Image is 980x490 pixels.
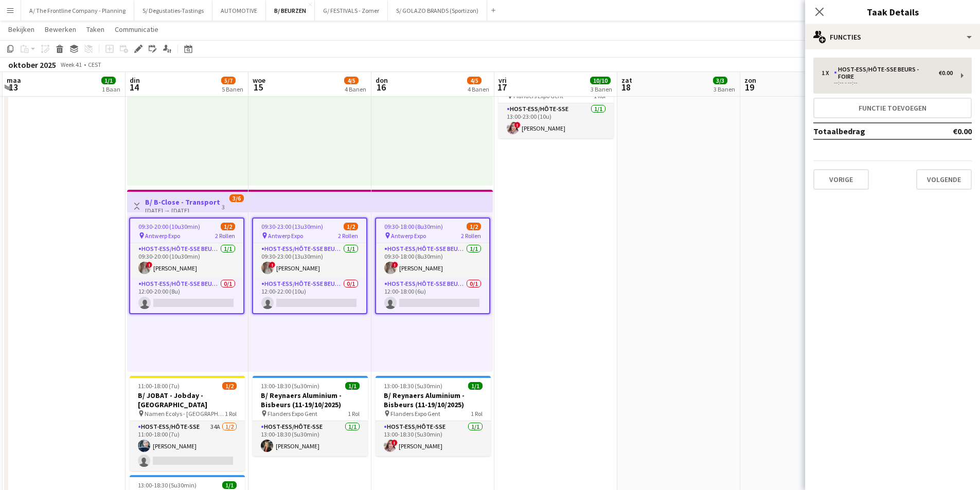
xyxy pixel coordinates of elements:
span: 1/2 [467,223,481,230]
span: 2 Rollen [215,232,235,240]
span: Flanders Expo Gent [268,410,317,418]
button: AUTOMOTIVE [212,1,266,21]
span: 13:00-18:30 (5u30min) [261,382,319,390]
div: 3 Banen [714,85,735,93]
h3: B/ B-Close - Transport & Logistics - [GEOGRAPHIC_DATA] Expo - 14-16/10/2025 [145,197,222,207]
span: ! [269,262,275,268]
span: vri [498,76,507,85]
button: A/ The Frontline Company - Planning [21,1,134,21]
span: Bewerken [45,25,76,34]
span: 4/5 [467,77,482,84]
span: Taken [86,25,104,34]
div: [DATE] → [DATE] [145,207,222,214]
div: 3 Banen [591,85,612,93]
span: zat [621,76,632,85]
span: ! [391,440,398,446]
span: 15 [251,81,265,93]
app-card-role: Host-ess/Hôte-sse Beurs - Foire0/112:00-18:00 (6u) [376,278,489,313]
span: 10/10 [590,77,611,84]
button: Volgende [916,169,972,190]
span: woe [253,76,265,85]
div: CEST [88,61,101,68]
app-job-card: 13:00-18:30 (5u30min)1/1B/ Reynaers Aluminium - Bisbeurs (11-19/10/2025) Flanders Expo Gent1 RolH... [253,376,368,456]
div: 1 x [822,69,834,77]
span: Flanders Expo Gent [390,410,440,418]
h3: B/ Reynaers Aluminium - Bisbeurs (11-19/10/2025) [376,391,491,409]
app-job-card: 09:30-20:00 (10u30min)1/2 Antwerp Expo2 RollenHost-ess/Hôte-sse Beurs - Foire1/109:30-20:00 (10u3... [129,217,244,314]
div: 4 Banen [468,85,489,93]
div: 4 Banen [345,85,366,93]
button: G/ FESTIVALS - Zomer [315,1,388,21]
span: 13:00-18:30 (5u30min) [138,481,197,489]
span: 1/1 [345,382,360,390]
h3: B/ Reynaers Aluminium - Bisbeurs (11-19/10/2025) [253,391,368,409]
app-card-role: Host-ess/Hôte-sse34A1/211:00-18:00 (7u)[PERSON_NAME] [130,421,245,471]
span: ! [146,262,152,268]
span: Namen Ecolys - [GEOGRAPHIC_DATA] [145,410,225,418]
span: 1/1 [222,481,237,489]
button: Functie toevoegen [813,98,972,118]
span: 1/2 [222,382,237,390]
span: 16 [374,81,388,93]
span: 1/2 [344,223,358,230]
app-card-role: Host-ess/Hôte-sse Beurs - Foire0/112:00-22:00 (10u) [253,278,366,313]
span: ! [392,262,398,268]
button: Vorige [813,169,869,190]
td: €0.00 [928,123,972,139]
span: 19 [743,81,756,93]
div: 3 werken [222,202,244,219]
app-job-card: 13:00-23:00 (10u)1/1B/ Reynaers Aluminium - Bisbeurs (11-19/10/2025) Flanders Expo Gent1 RolHost-... [498,58,614,138]
app-card-role: Host-ess/Hôte-sse Beurs - Foire1/109:30-20:00 (10u30min)![PERSON_NAME] [130,243,243,278]
span: 1/2 [221,223,235,230]
span: 1/1 [468,382,483,390]
span: 1 Rol [471,410,483,418]
span: Antwerp Expo [268,232,303,240]
a: Communicatie [111,23,163,36]
app-card-role: Host-ess/Hôte-sse Beurs - Foire0/112:00-20:00 (8u) [130,278,243,313]
span: 1 Rol [348,410,360,418]
app-job-card: 09:30-23:00 (13u30min)1/2 Antwerp Expo2 RollenHost-ess/Hôte-sse Beurs - Foire1/109:30-23:00 (13u3... [252,217,367,314]
span: 3/3 [713,77,727,84]
div: Host-ess/Hôte-sse Beurs - Foire [834,66,939,80]
span: 09:30-20:00 (10u30min) [138,223,200,230]
app-card-role: Host-ess/Hôte-sse Beurs - Foire1/109:30-23:00 (13u30min)![PERSON_NAME] [253,243,366,278]
h3: Taak Details [805,5,980,19]
span: Communicatie [115,25,158,34]
span: maa [7,76,21,85]
td: Totaalbedrag [813,123,928,139]
span: Bekijken [8,25,34,34]
span: zon [744,76,756,85]
span: 1/1 [101,77,116,84]
app-job-card: 09:30-18:00 (8u30min)1/2 Antwerp Expo2 RollenHost-ess/Hôte-sse Beurs - Foire1/109:30-18:00 (8u30m... [375,217,490,314]
span: 13 [5,81,21,93]
div: oktober 2025 [8,60,56,70]
app-job-card: 11:00-18:00 (7u)1/2B/ JOBAT - Jobday - [GEOGRAPHIC_DATA] Namen Ecolys - [GEOGRAPHIC_DATA]1 RolHos... [130,376,245,471]
span: 3/6 [229,194,244,202]
span: don [376,76,388,85]
span: 13:00-18:30 (5u30min) [384,382,442,390]
span: 18 [620,81,632,93]
span: din [130,76,140,85]
span: 2 Rollen [461,232,481,240]
span: 1 Rol [225,410,237,418]
a: Bekijken [4,23,39,36]
span: 17 [497,81,507,93]
div: €0.00 [939,69,953,77]
span: Antwerp Expo [145,232,180,240]
span: 4/5 [344,77,359,84]
app-job-card: 13:00-18:30 (5u30min)1/1B/ Reynaers Aluminium - Bisbeurs (11-19/10/2025) Flanders Expo Gent1 RolH... [376,376,491,456]
span: ! [514,122,521,128]
div: Functies [805,25,980,49]
span: Antwerp Expo [391,232,426,240]
span: 09:30-18:00 (8u30min) [384,223,443,230]
a: Taken [82,23,109,36]
app-card-role: Host-ess/Hôte-sse1/113:00-23:00 (10u)![PERSON_NAME] [498,103,614,138]
h3: B/ JOBAT - Jobday - [GEOGRAPHIC_DATA] [130,391,245,409]
span: 14 [128,81,140,93]
a: Bewerken [41,23,80,36]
